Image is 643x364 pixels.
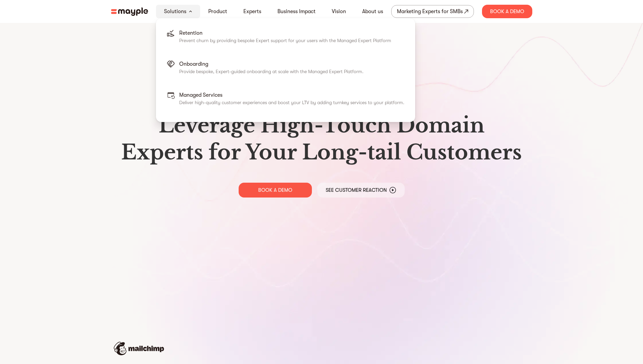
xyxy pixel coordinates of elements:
a: Business Impact [277,7,316,16]
p: Prevent churn by providing bespoke Expert support for your users with the Managed Expert Platform [179,37,391,44]
a: Vision [332,7,346,16]
img: arrow-down [189,10,192,12]
p: See Customer Reaction [326,187,387,193]
p: Managed Services [179,91,404,99]
p: Retention [179,29,391,37]
a: Onboarding Provide bespoke, Expert-guided onboarding at scale with the Managed Expert Platform. [161,55,410,86]
div: Marketing Experts for SMBs [397,7,463,16]
img: mayple-logo [111,7,148,16]
a: Marketing Experts for SMBs [391,5,474,18]
a: Solutions [164,7,186,16]
a: Product [208,7,227,16]
p: Deliver high-quality customer experiences and boost your LTV by adding turnkey services to your p... [179,99,404,106]
a: Retention Prevent churn by providing bespoke Expert support for your users with the Managed Exper... [161,24,410,55]
h1: Leverage High-Touch Domain Experts for Your Long-tail Customers [116,112,527,166]
p: Onboarding [179,60,364,68]
div: Book A Demo [482,5,532,18]
p: BOOK A DEMO [258,187,292,193]
a: Managed Services Deliver high-quality customer experiences and boost your LTV by adding turnkey s... [161,86,410,117]
p: Provide bespoke, Expert-guided onboarding at scale with the Managed Expert Platform. [179,68,364,75]
a: Experts [243,7,261,16]
img: mailchimp-logo [114,342,164,355]
a: BOOK A DEMO [239,183,312,198]
a: See Customer Reaction [317,183,405,198]
a: About us [362,7,383,16]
